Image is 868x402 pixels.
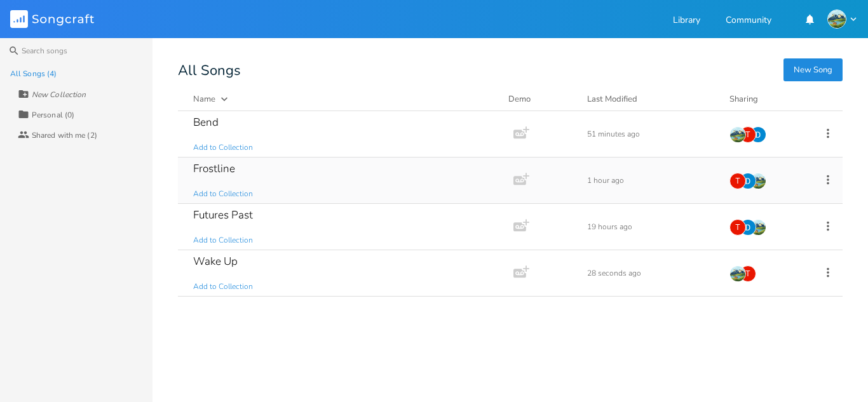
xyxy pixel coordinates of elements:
[193,281,253,292] span: Add to Collection
[32,111,74,119] div: Personal (0)
[750,173,766,189] img: brooks mclanahan
[178,64,843,77] div: All Songs
[587,177,714,184] div: 1 hour ago
[193,256,238,267] div: Wake Up
[729,93,806,105] div: Sharing
[193,210,253,220] div: Futures Past
[729,126,746,143] img: brooks mclanahan
[587,223,714,231] div: 19 hours ago
[729,219,746,236] div: Thompson Gerard
[827,10,846,29] img: brooks mclanahan
[726,16,771,27] a: Community
[193,142,253,153] span: Add to Collection
[32,131,97,139] div: Shared with me (2)
[587,130,714,138] div: 51 minutes ago
[740,126,756,143] div: Thompson Gerard
[193,93,215,105] div: Name
[193,93,493,105] button: Name
[587,93,714,105] button: Last Modified
[729,265,746,282] img: brooks mclanahan
[193,189,253,199] span: Add to Collection
[750,126,766,143] img: Dhruv Karamchandani
[508,93,572,105] div: Demo
[750,219,766,236] img: brooks mclanahan
[193,163,235,174] div: Frostline
[740,173,756,189] img: Dhruv Karamchandani
[673,16,700,27] a: Library
[10,70,57,77] div: All Songs (4)
[740,265,756,282] div: Thompson Gerard
[587,93,637,105] div: Last Modified
[587,269,714,277] div: 28 seconds ago
[193,117,219,128] div: Bend
[32,91,86,98] div: New Collection
[740,219,756,236] img: Dhruv Karamchandani
[783,58,843,81] button: New Song
[193,235,253,246] span: Add to Collection
[729,173,746,189] div: Thompson Gerard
